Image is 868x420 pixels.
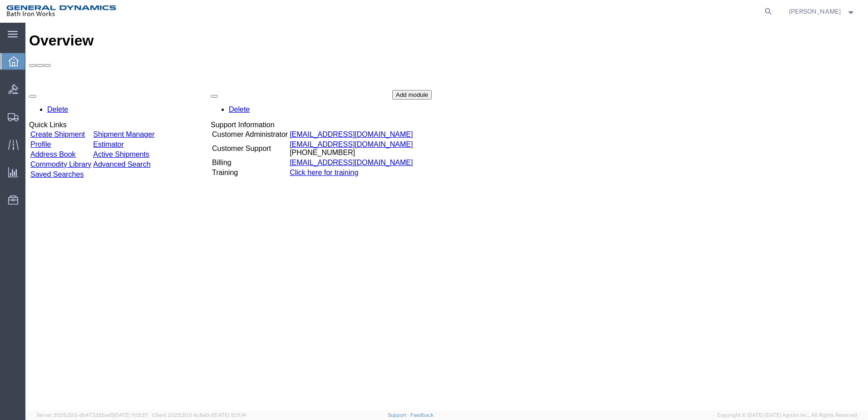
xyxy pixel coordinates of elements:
span: Darcey Hanson [789,6,841,16]
td: Training [186,145,263,155]
a: [EMAIL_ADDRESS][DOMAIN_NAME] [264,136,387,144]
span: Copyright © [DATE]-[DATE] Agistix Inc., All Rights Reserved [717,411,857,419]
a: Advanced Search [68,138,125,145]
span: [DATE] 12:11:14 [213,412,246,418]
img: logo [6,5,118,18]
a: Support [388,412,410,418]
a: Commodity Library [5,138,66,145]
span: Server: 2025.20.0-db47332bad5 [36,412,148,418]
td: Customer Support [186,117,263,135]
span: [DATE] 11:13:37 [114,412,148,418]
a: Address Book [5,128,50,135]
a: [EMAIL_ADDRESS][DOMAIN_NAME] [264,118,387,125]
div: Support Information [185,98,389,106]
td: Billing [186,135,263,145]
a: Shipment Manager [68,108,129,115]
button: [PERSON_NAME] [789,6,856,17]
a: Click here for training [264,146,333,154]
a: Active Shipments [68,128,124,135]
a: Saved Searches [5,148,58,155]
iframe: FS Legacy Container [25,23,868,410]
a: Estimator [68,118,99,125]
td: [PHONE_NUMBER] [264,117,388,135]
span: Client: 2025.20.0-8c6e0cf [152,412,246,418]
td: Customer Administrator [186,107,263,116]
button: Add module [367,67,406,77]
a: Delete [203,83,224,90]
a: Profile [5,118,25,125]
a: [EMAIL_ADDRESS][DOMAIN_NAME] [264,108,387,115]
a: Feedback [410,412,434,418]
